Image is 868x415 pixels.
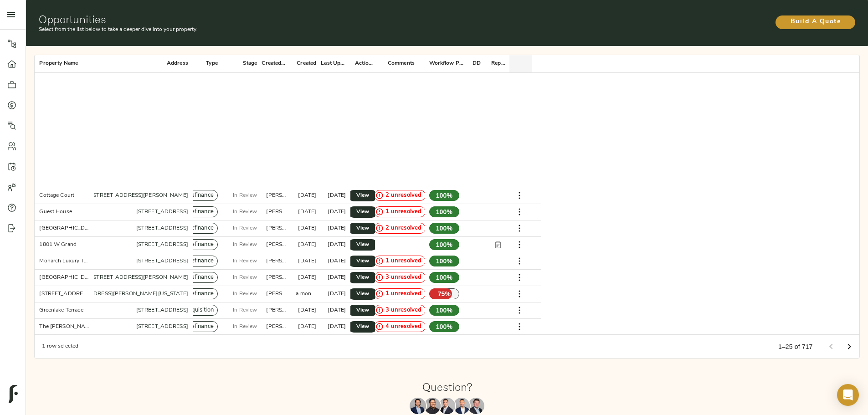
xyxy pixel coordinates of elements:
div: 4 days ago [328,241,346,249]
div: Greenlake Terrace [39,307,83,314]
div: 4 days ago [328,274,346,282]
div: 4 days ago [328,225,346,232]
span: refinance [185,273,217,282]
span: 2 unresolved [382,224,426,233]
div: justin@fulcrumlendingcorp.com [266,257,287,265]
div: Report [487,55,509,72]
div: Last Updated [321,55,350,72]
a: [STREET_ADDRESS] [136,225,188,231]
div: justin@fulcrumlendingcorp.com [266,323,287,331]
div: 1 unresolved [374,206,426,217]
img: logo [9,385,18,403]
div: Riverwood Park [39,225,89,232]
button: Build A Quote [776,15,855,29]
p: 100 [429,256,460,266]
img: Maxwell Wu [410,398,426,414]
h1: Question? [422,380,472,393]
span: % [447,224,452,233]
span: 3 unresolved [382,273,426,282]
span: refinance [185,290,217,298]
span: View [357,207,368,217]
div: 13 days ago [298,307,316,314]
div: Last Updated [321,55,346,72]
a: [STREET_ADDRESS] [136,324,188,329]
div: a month ago [296,290,316,298]
div: 47 Ann St [39,290,89,298]
div: Comments [375,55,424,72]
span: refinance [185,257,217,266]
span: % [447,273,452,282]
p: 100 [429,206,460,217]
div: zach@fulcrumlendingcorp.com [266,208,287,216]
div: zach@fulcrumlendingcorp.com [266,225,287,232]
span: refinance [185,208,217,216]
img: Kenneth Mendonça [424,398,441,414]
p: In Review [233,273,257,282]
span: View [357,322,368,332]
div: 17 days ago [298,192,316,200]
span: View [357,256,368,266]
span: View [357,306,368,315]
a: [STREET_ADDRESS][PERSON_NAME][US_STATE] [61,291,188,297]
img: Zach Frizzera [439,398,455,414]
img: Justin Stamp [468,398,484,414]
div: justin@fulcrumlendingcorp.com [266,274,287,282]
a: View [348,256,377,267]
a: View [348,321,377,333]
span: View [357,224,368,233]
span: 1 unresolved [382,290,426,298]
a: View [348,206,377,218]
span: refinance [185,191,217,200]
span: % [447,240,452,249]
div: Created By [262,55,287,72]
span: 4 unresolved [382,323,426,331]
div: 2 unresolved [374,190,426,201]
div: Actions [350,55,375,72]
span: % [447,191,452,200]
span: 1 unresolved [382,257,426,266]
div: zach@fulcrumlendingcorp.com [266,290,287,298]
div: 14 days ago [298,274,316,282]
div: Address [167,55,188,72]
span: % [447,306,452,315]
p: In Review [233,208,257,216]
p: Select from the list below to take a deeper dive into your property. [39,26,583,34]
div: 3 unresolved [374,272,426,283]
div: Actions [355,55,373,72]
p: In Review [233,257,257,265]
div: 1 unresolved [374,256,426,266]
p: 1–25 of 717 [778,342,813,351]
div: Stage [222,55,262,72]
div: Workflow Progress [429,55,464,72]
div: Created [291,55,321,72]
span: % [445,289,451,298]
a: [STREET_ADDRESS][PERSON_NAME] [91,193,188,198]
span: % [447,256,452,266]
div: Cottage Court [39,192,74,200]
div: Guest House [39,208,72,216]
div: 18 days ago [298,323,316,331]
span: View [357,289,368,299]
div: 1 unresolved [374,288,426,299]
p: In Review [233,241,257,249]
div: 1801 W Grand [39,241,77,249]
span: View [357,240,368,250]
div: 2 unresolved [374,223,426,234]
h1: Opportunities [39,13,583,26]
a: View [348,305,377,316]
div: Report [491,55,508,72]
div: zach@fulcrumlendingcorp.com [266,241,287,249]
div: Address [94,55,193,72]
div: 17 days ago [298,225,316,232]
p: In Review [233,306,257,314]
div: Open Intercom Messenger [837,384,859,406]
p: 100 [429,239,460,250]
span: View [357,191,368,200]
div: 3 unresolved [374,305,426,316]
div: Type [206,55,218,72]
p: In Review [233,323,257,331]
a: [STREET_ADDRESS] [136,242,188,247]
button: Go to next page [840,338,858,356]
img: Richard Le [453,398,470,414]
span: 1 unresolved [382,208,426,216]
